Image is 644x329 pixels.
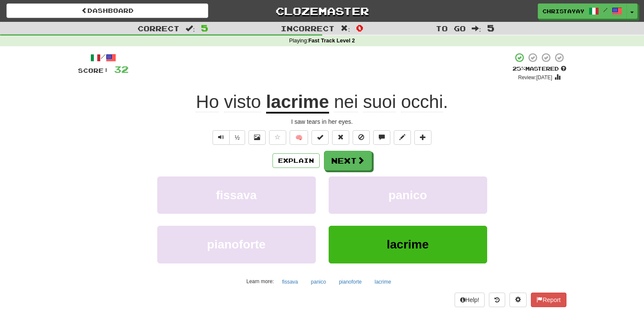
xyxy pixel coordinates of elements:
small: Review: [DATE] [518,75,552,81]
span: 25 % [512,65,525,72]
button: pianoforte [334,275,366,288]
span: 0 [356,23,363,33]
button: lacrime [370,275,396,288]
button: Add to collection (alt+a) [414,130,431,145]
span: 5 [201,23,208,33]
button: panico [329,176,487,214]
span: Correct [138,24,180,33]
span: visto [224,92,261,112]
span: Score: [78,67,109,74]
button: Favorite sentence (alt+f) [269,130,286,145]
a: christayay / [538,3,627,19]
button: Reset to 0% Mastered (alt+r) [332,130,349,145]
div: I saw tears in her eyes. [78,117,566,126]
span: fissava [216,188,257,202]
button: lacrime [329,226,487,263]
button: Edit sentence (alt+d) [394,130,411,145]
span: pianoforte [207,238,266,251]
button: Show image (alt+x) [249,130,266,145]
span: : [186,25,195,32]
button: Help! [455,293,485,307]
a: Dashboard [6,3,208,18]
span: : [341,25,350,32]
div: Text-to-speech controls [211,130,246,145]
button: pianoforte [157,226,316,263]
button: 🧠 [290,130,308,145]
button: fissava [157,176,316,214]
button: Ignore sentence (alt+i) [353,130,370,145]
span: nei [334,92,358,112]
small: Learn more: [246,278,274,284]
span: suoi [363,92,396,112]
button: Report [531,293,566,307]
button: Round history (alt+y) [489,293,505,307]
button: Discuss sentence (alt+u) [373,130,390,145]
span: panico [388,188,427,202]
span: Incorrect [281,24,335,33]
div: / [78,52,129,63]
button: panico [306,275,331,288]
button: Next [324,151,372,170]
span: occhi [401,92,443,112]
a: Clozemaster [221,3,423,18]
strong: Fast Track Level 2 [309,38,355,44]
div: Mastered [512,65,566,73]
span: 5 [487,23,494,33]
span: / [603,7,608,13]
button: fissava [277,275,303,288]
span: To go [436,24,466,33]
button: ½ [229,130,246,145]
u: lacrime [266,92,329,114]
button: Explain [273,153,320,168]
span: Ho [196,92,219,112]
button: Play sentence audio (ctl+space) [213,130,230,145]
span: lacrime [386,238,428,251]
button: Set this sentence to 100% Mastered (alt+m) [312,130,329,145]
span: 32 [114,64,129,75]
span: christayay [542,7,584,15]
span: : [472,25,481,32]
span: . [329,92,448,112]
